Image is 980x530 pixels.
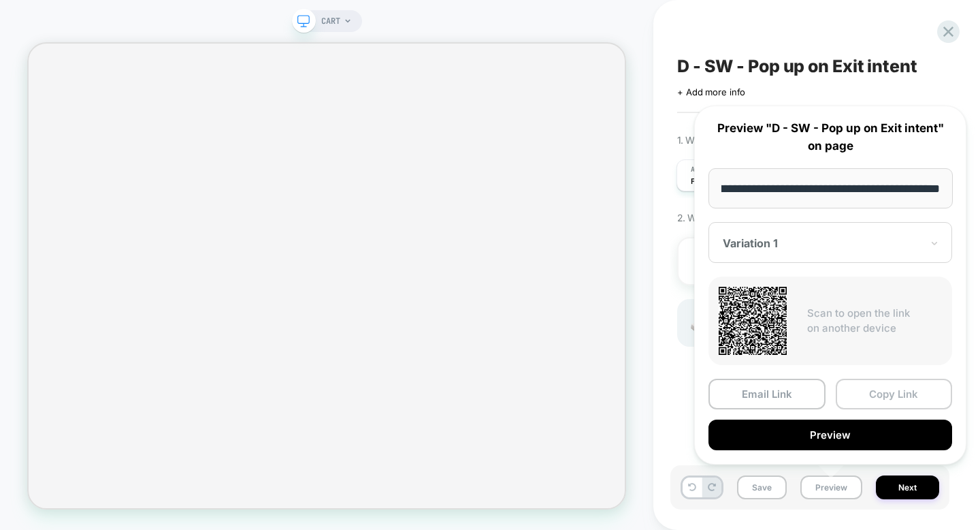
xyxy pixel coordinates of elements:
button: Preview [800,476,862,499]
button: Next [876,476,939,499]
button: Email Link [708,379,826,409]
p: Preview "D - SW - Pop up on Exit intent" on page [708,120,952,155]
span: CART [321,10,340,32]
span: D - SW - Pop up on Exit intent [677,56,917,76]
span: 2. Which changes the experience contains? [677,212,855,223]
button: Save [737,476,787,499]
button: Preview [708,420,952,450]
button: Copy Link [836,379,953,409]
span: + Add more info [677,87,745,97]
span: 1. What audience and where will the experience run? [677,134,890,146]
p: Scan to open the link on another device [807,306,942,337]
